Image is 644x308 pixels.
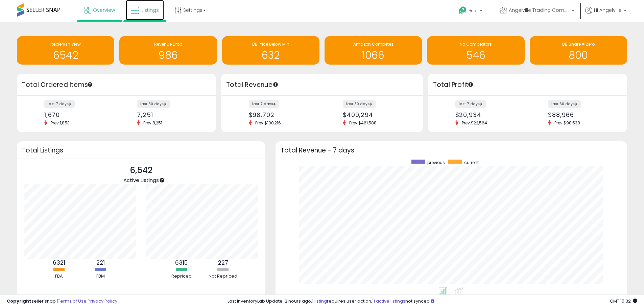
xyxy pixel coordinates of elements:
[533,50,624,61] h1: 800
[20,50,111,61] h1: 6542
[281,148,622,153] h3: Total Revenue - 7 days
[594,7,622,14] span: Hi Angelville
[50,41,81,47] span: Replenish View
[530,36,627,65] a: BB Share = Zero 800
[453,1,489,22] a: Help
[343,100,376,108] label: last 30 days
[325,36,422,65] a: Amazon Competes 1066
[123,176,159,184] span: Active Listings
[464,160,479,165] span: current
[39,273,79,280] div: FBA
[548,100,581,108] label: last 30 days
[203,273,243,280] div: Not Repriced
[175,259,188,267] b: 6315
[458,6,467,15] i: Get Help
[460,41,492,47] span: No Competitors
[123,164,159,177] p: 6,542
[137,111,204,118] div: 7,251
[468,81,474,88] div: Tooltip anchor
[372,298,405,304] a: 11 active listings
[80,273,121,280] div: FBM
[225,50,316,61] h1: 632
[226,80,418,90] h3: Total Revenue
[469,8,478,14] span: Help
[218,259,228,267] b: 227
[137,100,170,108] label: last 30 days
[7,298,31,304] strong: Copyright
[272,81,279,88] div: Tooltip anchor
[427,36,524,65] a: No Competitors 546
[562,41,595,47] span: BB Share = Zero
[53,259,65,267] b: 6321
[154,41,182,47] span: Revenue Drop
[222,36,319,65] a: BB Price Below Min 632
[22,80,211,90] h3: Total Ordered Items
[433,80,622,90] h3: Total Profit
[353,41,393,47] span: Amazon Competes
[548,111,615,118] div: $88,966
[47,120,73,126] span: Prev: 1,853
[252,120,284,126] span: Prev: $100,216
[93,7,115,14] span: Overview
[22,148,260,153] h3: Total Listings
[123,50,213,61] h1: 986
[585,7,626,22] a: Hi Angelville
[17,36,114,65] a: Replenish View 6542
[430,50,521,61] h1: 546
[58,298,87,304] a: Terms of Use
[343,111,411,118] div: $409,294
[228,298,637,305] div: Last InventoryLab Update: 2 hours ago, requires user action, not synced.
[161,273,202,280] div: Repriced
[312,298,327,304] a: 1 listing
[455,100,486,108] label: last 7 days
[252,41,289,47] span: BB Price Below Min
[458,120,491,126] span: Prev: $22,564
[87,81,93,88] div: Tooltip anchor
[96,259,105,267] b: 221
[88,298,117,304] a: Privacy Policy
[141,7,159,14] span: Listings
[346,120,380,126] span: Prev: $461,588
[249,111,317,118] div: $98,702
[328,50,419,61] h1: 1066
[431,299,434,303] i: Click here to read more about un-synced listings.
[610,298,637,304] span: 2025-08-15 15:32 GMT
[427,160,445,165] span: previous
[159,177,165,183] div: Tooltip anchor
[7,298,117,305] div: seller snap | |
[44,100,75,108] label: last 7 days
[509,7,570,14] span: Angelville Trading Company
[140,120,166,126] span: Prev: 8,251
[44,111,112,118] div: 1,670
[119,36,217,65] a: Revenue Drop 986
[249,100,279,108] label: last 7 days
[551,120,583,126] span: Prev: $98,538
[455,111,523,118] div: $20,934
